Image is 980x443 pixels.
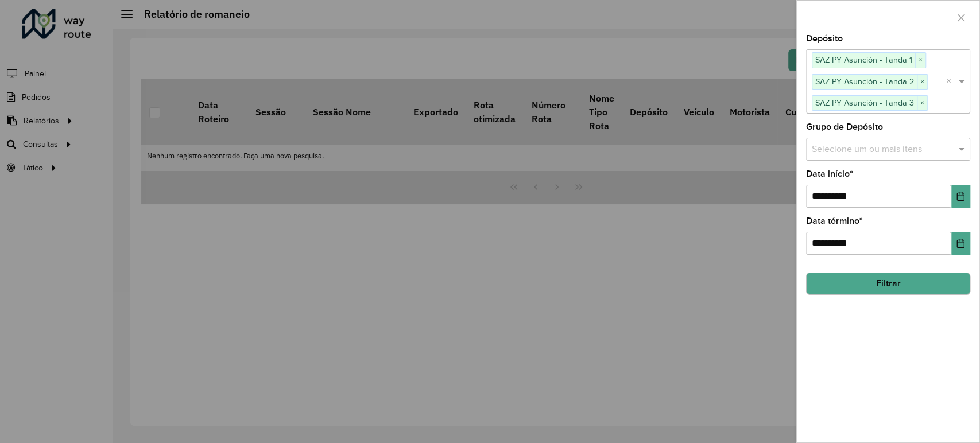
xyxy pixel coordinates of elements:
span: × [917,75,927,89]
span: SAZ PY Asunción - Tanda 3 [812,96,917,110]
label: Data início [806,167,853,181]
span: Clear all [946,75,956,88]
label: Grupo de Depósito [806,120,883,134]
span: SAZ PY Asunción - Tanda 2 [812,75,917,88]
button: Choose Date [951,232,970,255]
button: Filtrar [806,273,970,294]
label: Depósito [806,32,843,45]
span: × [917,96,927,110]
button: Choose Date [951,185,970,208]
span: × [915,53,925,67]
span: SAZ PY Asunción - Tanda 1 [812,53,915,67]
label: Data término [806,214,863,228]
